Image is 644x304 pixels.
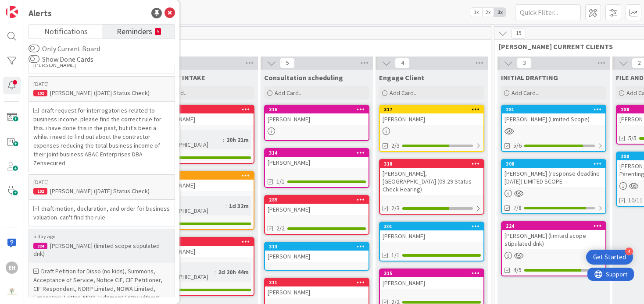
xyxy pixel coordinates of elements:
[625,247,633,255] div: 4
[502,160,605,187] div: 308[PERSON_NAME] (response deadline [DATE]) LIMITED SCOPE
[149,237,254,296] a: 319[PERSON_NAME]Time in [GEOGRAPHIC_DATA]:2d 20h 44m1/1
[33,242,170,258] div: [PERSON_NAME] (limited scope stipulated dnk)
[150,238,254,246] div: 319
[269,244,369,250] div: 313
[380,269,483,277] div: 315
[269,279,369,286] div: 311
[265,113,369,125] div: [PERSON_NAME]
[269,150,369,156] div: 314
[269,106,369,113] div: 316
[380,223,483,230] div: 301
[502,113,605,125] div: [PERSON_NAME] (Limited Scope)
[506,106,605,113] div: 281
[153,262,215,282] div: Time in [GEOGRAPHIC_DATA]
[379,222,484,262] a: 301[PERSON_NAME]1/1
[511,28,526,39] span: 15
[380,269,483,289] div: 315[PERSON_NAME]
[150,172,254,180] div: 320
[216,267,251,277] div: 2d 20h 44m
[150,113,254,125] div: [PERSON_NAME]
[379,73,424,82] span: Engage Client
[391,251,400,260] span: 1/1
[380,113,483,125] div: [PERSON_NAME]
[33,106,170,167] h6: draft request for interrogatories related to business income. please find the correct rule for th...
[150,180,254,191] div: [PERSON_NAME]
[501,159,606,214] a: 308[PERSON_NAME] (response deadline [DATE]) LIMITED SCOPE7/8
[264,242,369,271] a: 313[PERSON_NAME]
[18,1,40,12] span: Support
[384,223,483,230] div: 301
[150,106,254,125] div: 321[PERSON_NAME]
[33,243,47,249] div: 224
[384,161,483,167] div: 318
[224,135,251,145] div: 20h 21m
[265,204,369,215] div: [PERSON_NAME]
[153,130,223,149] div: Time in [GEOGRAPHIC_DATA]
[502,222,605,249] div: 224[PERSON_NAME] (limited scope stipulated dnk)
[502,106,605,125] div: 281[PERSON_NAME] (Limited Scope)
[264,105,369,141] a: 316[PERSON_NAME]
[154,239,254,245] div: 319
[265,243,369,251] div: 313
[6,262,18,274] div: EH
[384,106,483,113] div: 317
[33,233,170,240] p: a day ago
[502,230,605,249] div: [PERSON_NAME] (limited scope stipulated dnk)
[506,223,605,229] div: 224
[265,251,369,262] div: [PERSON_NAME]
[502,106,605,113] div: 281
[265,196,369,204] div: 289
[380,223,483,242] div: 301[PERSON_NAME]
[513,141,522,150] span: 5/6
[215,267,216,277] span: :
[275,89,303,97] span: Add Card...
[264,73,343,82] span: Consultation scheduling
[482,8,494,17] span: 2x
[153,196,225,216] div: Time in [GEOGRAPHIC_DATA]
[264,148,369,188] a: 314[PERSON_NAME]1/1
[390,89,418,97] span: Add Card...
[380,106,483,113] div: 317
[265,279,369,286] div: 311
[280,58,295,68] span: 5
[265,106,369,113] div: 316
[155,28,161,35] small: 5
[265,243,369,262] div: 313[PERSON_NAME]
[380,160,483,195] div: 318[PERSON_NAME], [GEOGRAPHIC_DATA] (09-29 Status Check Hearing)
[265,149,369,168] div: 314[PERSON_NAME]
[149,171,254,230] a: 320[PERSON_NAME]Time in [GEOGRAPHIC_DATA]:1d 32m1/1
[29,76,175,172] a: [DATE]192[PERSON_NAME] ([DATE] Status Check)draft request for interrogatories related to business...
[265,279,369,298] div: 311[PERSON_NAME]
[512,89,540,97] span: Add Card...
[380,168,483,195] div: [PERSON_NAME], [GEOGRAPHIC_DATA] (09-29 Status Check Hearing)
[502,168,605,187] div: [PERSON_NAME] (response deadline [DATE]) LIMITED SCOPE
[506,161,605,167] div: 308
[502,160,605,168] div: 308
[150,238,254,257] div: 319[PERSON_NAME]
[150,172,254,191] div: 320[PERSON_NAME]
[225,201,227,211] span: :
[154,173,254,179] div: 320
[391,141,400,150] span: 2/3
[380,230,483,242] div: [PERSON_NAME]
[33,81,170,87] p: [DATE]
[276,224,285,233] span: 2/2
[515,4,581,20] input: Quick Filter...
[29,44,39,53] button: Only Current Board
[513,203,522,212] span: 7/8
[586,250,633,265] div: Open Get Started checklist, remaining modules: 4
[628,196,643,205] span: 10/11
[33,89,170,97] div: [PERSON_NAME] ([DATE] Status Check)
[391,204,400,213] span: 2/3
[33,179,170,185] p: [DATE]
[150,246,254,257] div: [PERSON_NAME]
[150,106,254,113] div: 321
[117,25,152,37] span: Reminders
[379,105,484,152] a: 317[PERSON_NAME]2/3
[384,270,483,276] div: 315
[33,188,47,194] div: 192
[513,265,522,275] span: 4/5
[149,105,254,164] a: 321[PERSON_NAME]Time in [GEOGRAPHIC_DATA]:20h 21m1/1
[147,42,480,51] span: INTAKE
[470,8,482,17] span: 1x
